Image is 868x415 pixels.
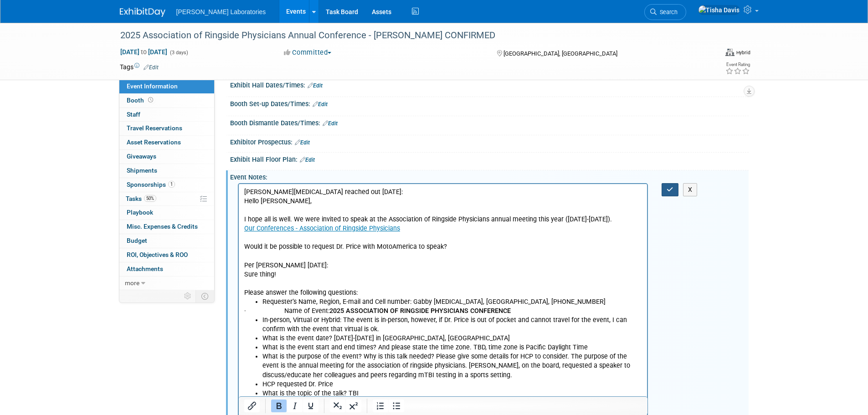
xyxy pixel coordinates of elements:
span: 1 [168,181,175,188]
td: Tags [120,62,159,72]
span: Giveaways [127,153,156,160]
span: 50% [144,195,156,202]
a: Event Information [119,80,214,93]
p: · Name of Event: [5,123,404,132]
li: What is the event date? [DATE]-[DATE] in [GEOGRAPHIC_DATA], [GEOGRAPHIC_DATA] [24,150,404,159]
span: Misc. Expenses & Credits [127,223,198,230]
td: Personalize Event Tab Strip [180,290,196,302]
span: Booth not reserved yet [146,97,155,103]
a: Edit [323,120,338,127]
div: 2025 Association of Ringside Physicians Annual Conference - [PERSON_NAME] CONFIRMED [117,27,697,44]
a: Travel Reservations [119,122,214,135]
span: Sponsorships [127,181,175,188]
li: Requester’s Name, Region, E-mail and Cell number: Gabby [MEDICAL_DATA], [GEOGRAPHIC_DATA], [PHONE... [24,113,404,123]
a: Edit [144,64,159,71]
span: Booth [127,97,155,104]
button: Underline [303,400,318,412]
b: 2025 ASSOCIATION OF RINGSIDE PHYSICIANS CONFERENCE [91,123,272,131]
a: Edit [308,82,323,89]
span: ROI, Objectives & ROO [127,251,188,258]
span: Tasks [126,195,156,202]
button: X [683,183,698,196]
li: Is there is prep work needed? Deck prep? Phone call prior to the event? How long? Not much prep w... [24,223,404,241]
div: Exhibitor Prospectus: [230,135,749,147]
button: Superscript [346,400,361,412]
div: Hybrid [736,49,750,56]
a: more [119,277,214,290]
button: Numbered list [373,400,388,412]
span: Attachments [127,265,163,272]
div: Exhibit Hall Dates/Times: [230,78,749,90]
a: Tasks50% [119,192,214,206]
img: Format-Hybrid.png [725,49,734,56]
a: Giveaways [119,150,214,164]
td: Toggle Event Tabs [195,290,214,302]
span: Staff [127,111,140,118]
a: Misc. Expenses & Credits [119,220,214,234]
div: Booth Set-up Dates/Times: [230,97,749,109]
p: [PERSON_NAME][MEDICAL_DATA] reached out [DATE]: Hello [PERSON_NAME], I hope all is well. We were ... [5,4,404,113]
button: Committed [281,48,335,57]
a: Our Conferences - Association of Ringside Physicians [5,41,161,48]
button: Italic [287,400,303,412]
span: Budget [127,237,147,244]
button: Insert/edit link [244,400,260,412]
li: In-person, Virtual or Hybrid: The event is in-person, however, if Dr. Price is out of pocket and ... [24,132,404,150]
span: Travel Reservations [127,124,182,132]
div: Event Format [657,47,751,61]
span: to [139,48,148,56]
a: Budget [119,234,214,248]
button: Bold [271,400,287,412]
a: Edit [295,139,310,146]
li: What is the topic of the talk? TBI [24,205,404,214]
a: Staff [119,108,214,122]
span: Event Information [127,82,178,90]
li: Who is the audience? Ringside Physicians from across the country [24,214,404,223]
span: (3 days) [169,50,188,56]
button: Subscript [330,400,345,412]
a: Playbook [119,206,214,220]
a: Edit [313,101,328,108]
span: Asset Reservations [127,138,181,146]
div: Event Format [725,47,750,56]
a: Edit [300,157,315,163]
li: What is the event start and end times? And please state the time zone. TBD, time zone is Pacific ... [24,159,404,168]
img: Tisha Davis [698,5,740,15]
button: Bullet list [389,400,404,412]
span: Search [657,9,678,15]
a: Attachments [119,262,214,276]
li: What is the purpose of the event? Why is this talk needed? Please give some details for HCP to co... [24,168,404,195]
a: Asset Reservations [119,136,214,149]
span: Playbook [127,209,153,216]
span: more [125,279,139,287]
li: HCP requested Dr. Price [24,196,404,205]
a: Shipments [119,164,214,178]
span: [DATE] [DATE] [120,48,168,56]
a: Booth [119,94,214,108]
div: Event Rating [725,62,750,67]
img: ExhibitDay [120,8,165,17]
a: ROI, Objectives & ROO [119,248,214,262]
span: [GEOGRAPHIC_DATA], [GEOGRAPHIC_DATA] [503,50,617,57]
div: Booth Dismantle Dates/Times: [230,116,749,128]
li: Will there be any additional events (i.e.: another meeting afterward)? TBD. [24,241,404,251]
div: Exhibit Hall Floor Plan: [230,153,749,164]
span: Shipments [127,167,157,174]
span: [PERSON_NAME] Laboratories [176,8,266,15]
a: Sponsorships1 [119,178,214,192]
div: Event Notes: [230,170,749,182]
a: Search [644,4,686,20]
